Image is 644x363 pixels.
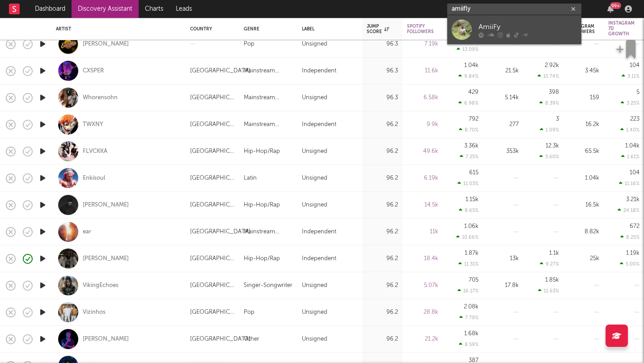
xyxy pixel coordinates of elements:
div: Hip-Hop/Rap [244,199,280,210]
div: 96.2 [367,226,398,237]
div: 3.25 % [621,100,640,106]
div: Instagram 7D Growth [608,21,635,37]
div: 3.45k [568,65,599,76]
div: 96.2 [367,333,398,344]
div: 96.2 [367,119,398,130]
div: Mainstream Electronic [244,119,293,130]
div: [GEOGRAPHIC_DATA] [190,92,235,103]
div: 1.87k [465,250,479,256]
div: 16.2k [568,119,599,130]
div: 8.25 % [620,234,640,240]
div: 16.17 % [458,288,479,294]
div: 3.60 % [539,154,559,160]
div: 6.58k [407,92,438,103]
div: Enkisoul [83,174,105,182]
div: 2.08k [464,304,479,310]
div: Mainstream Electronic [244,65,293,76]
div: [GEOGRAPHIC_DATA] [190,333,250,344]
div: CXSPER [83,67,104,75]
div: 21.2k [407,333,438,344]
div: 6.19k [407,173,438,183]
div: 96.3 [367,92,398,103]
div: 96.2 [367,146,398,156]
div: 8.82k [568,226,599,237]
div: 277 [487,119,519,130]
div: Unsigned [302,280,327,291]
div: 2.92k [545,63,559,68]
div: 1.40 % [620,127,640,133]
div: 1.85k [545,277,559,283]
div: AmiiFy [479,21,577,32]
div: 223 [630,116,640,122]
div: 1.19k [626,250,640,256]
div: 14.5k [407,199,438,210]
div: [GEOGRAPHIC_DATA] [190,226,250,237]
div: Pop [244,38,254,49]
div: [GEOGRAPHIC_DATA] [190,253,235,264]
div: 96.3 [367,38,398,49]
div: 1.15k [466,197,479,203]
div: 1.09 % [540,127,559,133]
div: 7.79 % [459,315,479,321]
div: Unsigned [302,333,327,344]
div: 16.5k [568,199,599,210]
div: Hip-Hop/Rap [244,146,280,156]
div: Singer-Songwriter [244,280,292,291]
div: Unsigned [302,173,327,183]
div: 3.11 % [622,73,640,79]
div: 10.66 % [456,234,479,240]
div: 429 [468,89,479,95]
div: Hip-Hop/Rap [244,253,280,264]
div: Artist [56,26,177,32]
div: 99 + [610,2,621,9]
a: FLVCKKA [83,147,107,155]
div: 9.84 % [458,73,479,79]
div: [PERSON_NAME] [83,40,129,48]
div: 11.03 % [458,181,479,186]
div: 11k [407,226,438,237]
a: Whorensohn [83,93,118,101]
div: 1.1k [549,250,559,256]
a: VikingEchoes [83,281,119,289]
div: [PERSON_NAME] [83,254,129,262]
div: 104 [630,170,640,176]
a: [PERSON_NAME] [83,335,129,343]
div: 7.19k [407,38,438,49]
div: Pop [244,307,254,317]
div: 11.63 % [538,288,559,294]
div: 24.18 % [618,207,640,213]
div: 25k [568,253,599,264]
div: 104 [630,63,640,68]
div: 5.00 % [620,261,640,267]
div: Other [244,333,259,344]
div: 3.21k [626,197,640,203]
div: 1.04k [625,143,640,149]
div: 96.2 [367,199,398,210]
div: 13k [487,253,519,264]
div: 353k [487,146,519,156]
div: ear [83,228,91,236]
div: Independent [302,226,336,237]
div: Independent [302,119,336,130]
div: 159 [568,92,599,103]
div: 3 [556,116,559,122]
div: 96.2 [367,173,398,183]
div: [GEOGRAPHIC_DATA] [190,307,235,317]
div: 672 [630,224,640,229]
div: 6.98 % [458,100,479,106]
div: [GEOGRAPHIC_DATA] [190,173,235,183]
div: Independent [302,65,336,76]
div: 9.27 % [540,261,559,267]
input: Search for artists [447,4,581,15]
div: Genre [244,26,288,32]
div: Unsigned [302,307,327,317]
div: 11.6k [407,65,438,76]
div: [GEOGRAPHIC_DATA] [190,119,235,130]
div: 705 [469,277,479,283]
div: 96.2 [367,253,398,264]
div: 11.31 % [458,261,479,267]
div: Unsigned [302,199,327,210]
div: 1.61 % [621,154,640,160]
div: Unsigned [302,92,327,103]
